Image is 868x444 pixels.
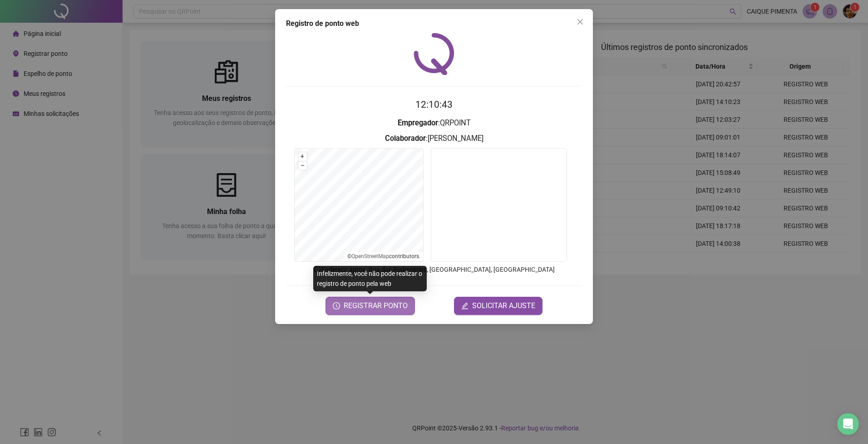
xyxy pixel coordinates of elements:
[286,117,582,129] h3: : QRPOINT
[325,297,415,315] button: REGISTRAR PONTO
[415,99,453,110] time: 12:10:43
[577,18,584,25] span: close
[298,152,307,161] button: +
[414,33,454,75] img: QRPoint
[286,133,582,145] h3: : [PERSON_NAME]
[333,302,340,309] span: clock-circle
[461,302,469,309] span: edit
[398,119,438,127] strong: Empregador
[385,134,426,143] strong: Colaborador
[454,297,542,315] button: editSOLICITAR AJUSTE
[313,265,321,273] span: info-circle
[298,161,307,170] button: –
[573,15,587,29] button: Close
[286,264,582,274] p: Endereço aprox. : Rua dos Rodoviários, [GEOGRAPHIC_DATA], [GEOGRAPHIC_DATA]
[313,266,427,291] div: Infelizmente, você não pode realizar o registro de ponto pela web
[351,253,389,259] a: OpenStreetMap
[837,413,859,435] div: Open Intercom Messenger
[286,18,582,29] div: Registro de ponto web
[344,300,408,311] span: REGISTRAR PONTO
[472,300,535,311] span: SOLICITAR AJUSTE
[347,253,420,259] li: © contributors.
